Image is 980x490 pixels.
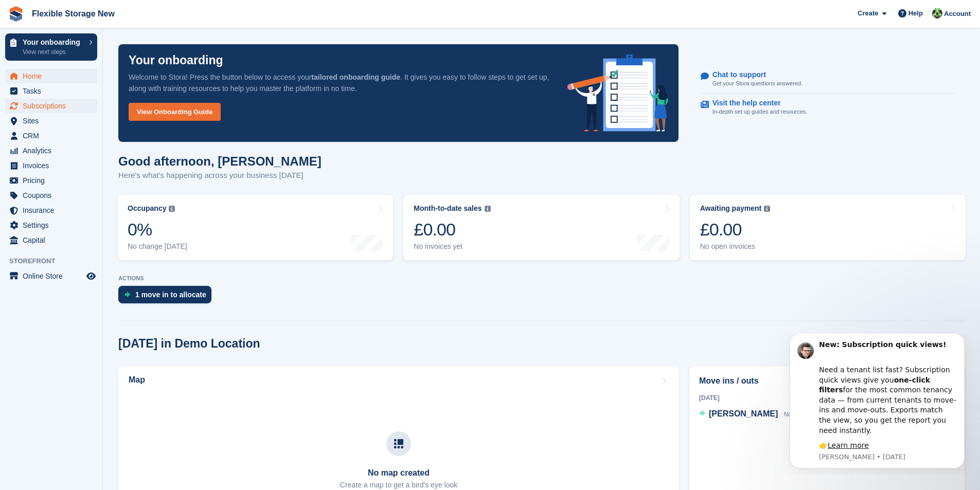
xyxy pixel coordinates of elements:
div: Need a tenant list fast? Subscription quick views give you for the most common tenancy data — fro... [45,21,183,102]
span: Settings [23,218,84,232]
a: Your onboarding View next steps [5,33,97,61]
span: [PERSON_NAME] [709,409,778,418]
a: menu [5,99,97,113]
span: Create [858,8,878,19]
p: Chat to support [712,70,794,79]
img: onboarding-info-6c161a55d2c0e0a8cae90662b2fe09162a5109e8cc188191df67fb4f79e88e88.svg [567,55,668,132]
a: View Onboarding Guide [129,103,221,121]
span: Analytics [23,143,84,158]
div: £0.00 [414,219,490,240]
span: Tasks [23,84,84,98]
h2: Map [129,375,145,385]
div: No invoices yet [414,242,490,251]
p: Get your Stora questions answered. [712,79,803,88]
span: Pricing [23,173,84,188]
strong: tailored onboarding guide [311,73,400,81]
img: Profile image for Steven [23,9,40,25]
span: Storefront [9,256,102,266]
a: Occupancy 0% No change [DATE] [117,195,393,260]
div: 0% [128,219,187,240]
p: In-depth set up guides and resources. [712,107,808,116]
a: menu [5,233,97,247]
div: Occupancy [128,204,166,213]
div: £0.00 [700,219,771,240]
div: No open invoices [700,242,771,251]
p: ACTIONS [118,275,965,282]
img: move_ins_to_allocate_icon-fdf77a2bb77ea45bf5b3d319d69a93e2d87916cf1d5bf7949dd705db3b84f3ca.svg [124,292,130,298]
a: Visit the help center In-depth set up guides and resources. [701,94,955,121]
p: Visit the help center [712,99,799,107]
div: Message content [45,6,183,117]
img: icon-info-grey-7440780725fd019a000dd9b08b2336e03edf1995a4989e88bcd33f0948082b44.svg [764,206,770,212]
span: Coupons [23,188,84,203]
img: icon-info-grey-7440780725fd019a000dd9b08b2336e03edf1995a4989e88bcd33f0948082b44.svg [485,206,491,212]
div: Month-to-date sales [414,204,482,213]
span: Subscriptions [23,99,84,113]
div: [DATE] [699,393,955,403]
a: menu [5,203,97,217]
a: menu [5,188,97,203]
a: menu [5,69,97,83]
a: Awaiting payment £0.00 No open invoices [690,195,966,260]
img: map-icn-33ee37083ee616e46c38cad1a60f524a97daa1e2b2c8c0bc3eb3415660979fc1.svg [394,439,403,448]
span: Account [944,9,971,19]
a: menu [5,269,97,283]
p: View next steps [23,47,84,57]
span: Home [23,69,84,83]
a: Preview store [85,270,97,282]
a: menu [5,129,97,143]
a: menu [5,114,97,128]
div: Awaiting payment [700,204,762,213]
h2: [DATE] in Demo Location [118,337,260,351]
span: CRM [23,129,84,143]
h1: Good afternoon, [PERSON_NAME] [118,154,322,168]
a: Flexible Storage New [28,5,119,22]
a: Chat to support Get your Stora questions answered. [701,65,955,94]
span: Capital [23,233,84,247]
img: David Jones [932,8,942,19]
p: Your onboarding [23,39,84,46]
iframe: Intercom notifications message [774,334,980,475]
div: 👉 [45,107,183,117]
a: menu [5,218,97,232]
span: Invoices [23,158,84,173]
a: 1 move in to allocate [118,286,217,308]
div: 1 move in to allocate [135,291,206,299]
span: Sites [23,114,84,128]
a: menu [5,158,97,173]
h3: No map created [340,468,457,478]
img: stora-icon-8386f47178a22dfd0bd8f6a31ec36ba5ce8667c1dd55bd0f319d3a0aa187defe.svg [8,6,24,22]
a: Month-to-date sales £0.00 No invoices yet [403,195,679,260]
p: Message from Steven, sent 3d ago [45,119,183,128]
h2: Move ins / outs [699,375,955,387]
a: menu [5,173,97,188]
span: Insurance [23,203,84,217]
a: Learn more [54,107,95,116]
p: Here's what's happening across your business [DATE] [118,170,322,182]
a: [PERSON_NAME] Not allocated [699,408,820,421]
b: New: Subscription quick views! [45,7,172,15]
span: Help [908,8,923,19]
p: Welcome to Stora! Press the button below to access your . It gives you easy to follow steps to ge... [129,71,551,94]
p: Your onboarding [129,55,223,66]
img: icon-info-grey-7440780725fd019a000dd9b08b2336e03edf1995a4989e88bcd33f0948082b44.svg [169,206,175,212]
span: Online Store [23,269,84,283]
a: menu [5,84,97,98]
div: No change [DATE] [128,242,187,251]
a: menu [5,143,97,158]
